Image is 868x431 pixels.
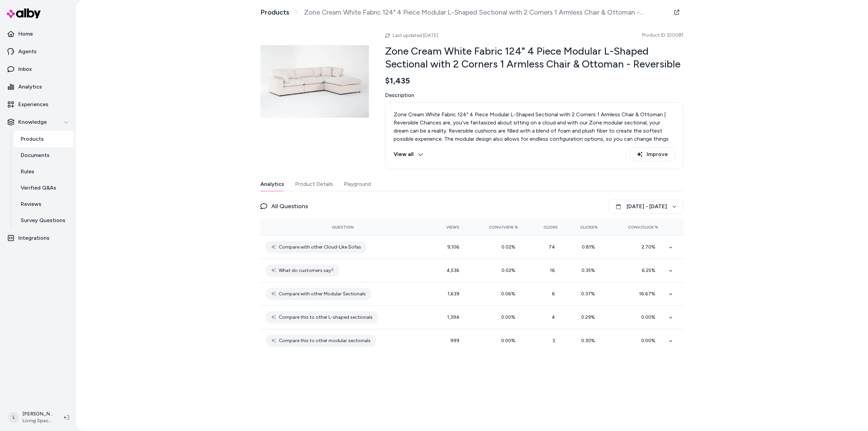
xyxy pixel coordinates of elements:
span: Compare with other Modular Sectionals [279,290,366,298]
span: 6 [552,291,558,297]
span: 0.00 % [641,314,658,320]
a: Products [14,131,73,147]
button: Views [431,222,460,233]
button: L[PERSON_NAME]Living Spaces [4,407,58,428]
button: Conv/View % [470,222,518,233]
button: Question [332,222,354,233]
span: 6.25 % [642,268,658,273]
p: Reviews [21,200,41,208]
span: 74 [549,244,558,250]
a: Home [3,26,73,42]
p: Rules [21,168,34,176]
button: [DATE] - [DATE] [609,199,684,214]
button: Conv/Click % [609,222,658,233]
button: Knowledge [3,114,73,130]
img: 320081_beige_fabric_sectional_signature_01.jpg [260,27,369,136]
span: 2.70 % [642,244,658,250]
span: 16.67 % [639,291,658,297]
span: Zone Cream White Fabric 124" 4 Piece Modular L-Shaped Sectional with 2 Corners 1 Armless Chair & ... [304,8,665,17]
span: Compare this to other modular sectionals [279,337,371,345]
button: Playground [344,177,371,191]
span: 0.37 % [581,291,598,297]
span: 0.30 % [581,338,598,344]
p: Verified Q&As [21,184,56,192]
a: Experiences [3,96,73,113]
span: 16 [550,268,558,273]
span: 3 [552,338,558,344]
h2: Zone Cream White Fabric 124" 4 Piece Modular L-Shaped Sectional with 2 Corners 1 Armless Chair & ... [385,45,684,70]
span: 0.00 % [501,338,518,344]
span: Conv/Click % [628,224,658,230]
span: Question [332,224,354,230]
span: Product ID: 320081 [642,32,684,39]
p: Zone Cream White Fabric 124" 4 Piece Modular L-Shaped Sectional with 2 Corners 1 Armless Chair & ... [394,111,675,192]
p: Inbox [18,65,32,73]
span: 0.02 % [501,244,518,250]
span: Compare this to other L-shaped sectionals [279,313,373,321]
p: Experiences [18,100,48,109]
span: 0.81 % [582,244,598,250]
span: Description [385,91,684,99]
span: 0.00 % [641,338,658,344]
button: Clicks% [569,222,598,233]
p: Analytics [18,83,42,91]
button: Analytics [260,177,284,191]
p: Agents [18,47,37,56]
span: L [8,412,19,423]
span: 0.02 % [501,268,518,273]
span: 1,394 [447,314,459,320]
span: Views [446,224,459,230]
span: 999 [450,338,459,344]
img: alby Logo [7,8,41,18]
p: Home [18,30,33,38]
span: Compare with other Cloud-Like Sofas [279,243,361,251]
span: 0.29 % [581,314,598,320]
span: Last updated [DATE] [393,33,438,38]
p: Documents [21,151,50,159]
button: View all [394,147,423,161]
button: Improve [630,147,675,161]
span: 4 [552,314,558,320]
p: [PERSON_NAME] [22,411,53,417]
a: Reviews [14,196,73,212]
a: Documents [14,147,73,163]
span: Conv/View % [489,224,518,230]
p: Survey Questions [21,216,65,224]
nav: breadcrumb [260,8,665,17]
span: 0.35 % [581,268,598,273]
span: Clicks% [580,224,598,230]
a: Products [260,8,289,17]
span: Living Spaces [22,417,53,424]
span: 9,106 [447,244,459,250]
button: Clicks [529,222,558,233]
span: 0.00 % [501,314,518,320]
button: Product Details [295,177,333,191]
a: Integrations [3,230,73,246]
p: Knowledge [18,118,47,126]
a: Inbox [3,61,73,77]
span: What do customers say? [279,267,334,275]
a: Agents [3,43,73,60]
a: Verified Q&As [14,180,73,196]
a: Analytics [3,79,73,95]
span: $1,435 [385,76,410,86]
span: 4,536 [447,268,459,273]
span: All Questions [271,201,308,211]
p: Products [21,135,44,143]
span: 1,639 [448,291,459,297]
p: Integrations [18,234,50,242]
a: Survey Questions [14,212,73,229]
span: 0.06 % [501,291,518,297]
span: Clicks [544,224,558,230]
a: Rules [14,163,73,180]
